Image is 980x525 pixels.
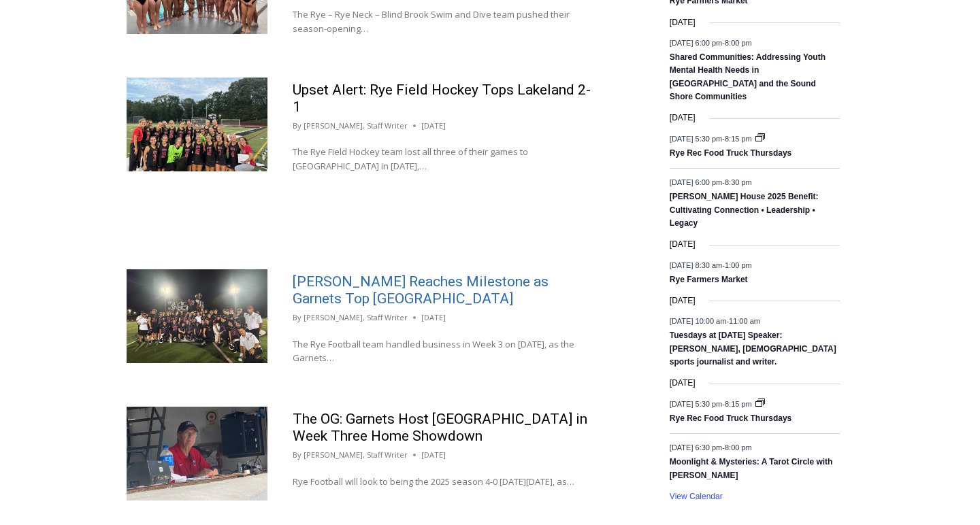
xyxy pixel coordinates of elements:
time: [DATE] [421,449,446,461]
time: [DATE] [670,112,696,124]
a: [PERSON_NAME] Reaches Milestone as Garnets Top [GEOGRAPHIC_DATA] [293,273,549,307]
time: - [670,178,752,186]
span: 8:00 pm [725,39,752,47]
span: 8:15 pm [725,399,752,407]
a: Rye Farmers Market [670,275,748,286]
span: 8:30 pm [725,178,752,186]
a: Upset Alert: Rye Field Hockey Tops Lakeland 2-1 [293,82,591,115]
span: [DATE] 6:00 pm [670,39,722,47]
time: [DATE] [670,16,696,29]
a: Rye Rec Food Truck Thursdays [670,148,791,159]
time: [DATE] [421,311,446,324]
time: - [670,39,752,47]
time: - [670,443,752,452]
span: [DATE] 5:30 pm [670,134,722,142]
time: - [670,134,754,142]
span: [DATE] 6:30 pm [670,443,722,452]
img: (PHOTO" Steve “The OG” Feeney in the press box at Rye High School's Nugent Stadium, 2022.) [127,407,267,501]
time: [DATE] [421,120,446,132]
span: 8:00 pm [725,443,752,452]
a: [PERSON_NAME], Staff Writer [304,120,408,131]
span: 8:15 pm [725,134,752,142]
time: [DATE] [670,238,696,251]
span: [DATE] 10:00 am [670,317,727,325]
time: - [670,260,752,269]
span: 11:00 am [729,317,760,325]
a: The OG: Garnets Host [GEOGRAPHIC_DATA] in Week Three Home Showdown [293,411,587,444]
span: By [293,311,301,324]
a: Rye Rec Food Truck Thursdays [670,413,791,424]
p: The Rye Field Hockey team lost all three of their games to [GEOGRAPHIC_DATA] in [DATE],… [293,145,595,173]
p: The Rye – Rye Neck – Blind Brook Swim and Dive team pushed their season-opening… [293,7,595,36]
img: (PHOTO: The Rye Football Team after Head Coach Dino Garr's record-setting 365th career win on Sep... [127,269,267,363]
a: [PERSON_NAME], Staff Writer [304,312,408,322]
p: Rye Football will look to being the 2025 season 4-0 [DATE][DATE], as… [293,475,595,489]
time: [DATE] [670,377,696,390]
span: By [293,120,301,132]
p: The Rye Football team handled business in Week 3 on [DATE], as the Garnets… [293,337,595,366]
span: 1:00 pm [725,260,752,269]
a: [PERSON_NAME] House 2025 Benefit: Cultivating Connection • Leadership • Legacy [670,192,819,229]
time: - [670,317,760,325]
span: By [293,449,301,461]
a: Moonlight & Mysteries: A Tarot Circle with [PERSON_NAME] [670,457,833,481]
a: Tuesdays at [DATE] Speaker: [PERSON_NAME], [DEMOGRAPHIC_DATA] sports journalist and writer. [670,331,836,368]
span: [DATE] 8:30 am [670,260,722,269]
span: [DATE] 6:00 pm [670,178,722,186]
a: Shared Communities: Addressing Youth Mental Health Needs in [GEOGRAPHIC_DATA] and the Sound Shore... [670,52,826,103]
a: View Calendar [670,492,723,502]
time: [DATE] [670,294,696,307]
time: - [670,399,754,407]
span: [DATE] 5:30 pm [670,399,722,407]
img: (PHOTO: The 2025 Rye Field Hockey team after their 2-1 win over Lakeland on Thursday, September 2... [127,78,267,171]
a: [PERSON_NAME], Staff Writer [304,450,408,460]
